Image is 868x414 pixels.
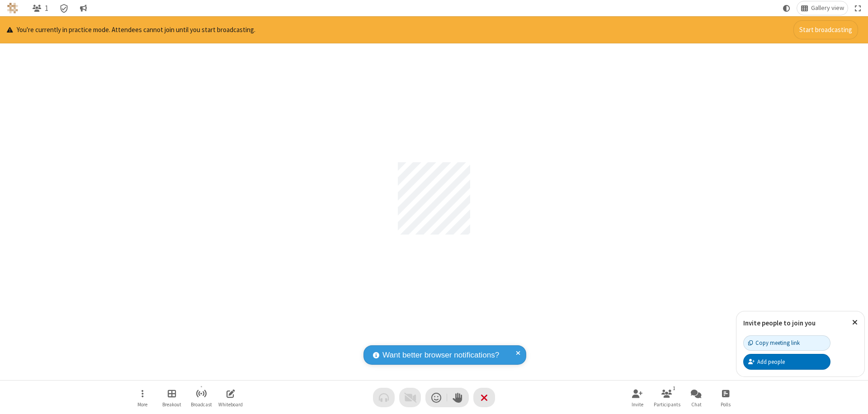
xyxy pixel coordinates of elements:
[721,402,731,407] span: Polls
[382,349,499,361] span: Want better browser notifications?
[399,388,421,407] button: Video
[76,1,90,15] button: Conversation
[218,402,243,407] span: Whiteboard
[748,339,800,347] div: Copy meeting link
[797,1,848,15] button: Change layout
[188,385,215,410] button: Start broadcast
[447,388,469,407] button: Raise hand
[793,20,858,39] button: Start broadcasting
[683,385,710,410] button: Open chat
[158,385,185,410] button: Manage Breakout Rooms
[632,402,643,407] span: Invite
[845,311,864,334] button: Close popover
[743,354,830,369] button: Add people
[691,402,702,407] span: Chat
[624,385,651,410] button: Invite participants (⌘+Shift+I)
[425,388,447,407] button: Send a reaction
[653,385,680,410] button: Open participant list
[7,25,255,35] p: You're currently in practice mode. Attendees cannot join until you start broadcasting.
[473,388,495,407] button: End or leave meeting
[373,388,395,407] button: Audio problem - check your Internet connection or call by phone
[217,385,244,410] button: Open shared whiteboard
[654,402,680,407] span: Participants
[137,402,147,407] span: More
[851,1,865,15] button: Fullscreen
[811,5,844,12] span: Gallery view
[162,402,181,407] span: Breakout
[670,384,678,392] div: 1
[743,319,816,327] label: Invite people to join you
[7,3,18,14] img: QA Selenium DO NOT DELETE OR CHANGE
[712,385,739,410] button: Open poll
[743,335,830,351] button: Copy meeting link
[779,1,794,15] button: Using system theme
[191,402,212,407] span: Broadcast
[45,4,48,13] span: 1
[28,1,52,15] button: Open participant list
[129,385,156,410] button: Open menu
[56,1,73,15] div: Meeting details Encryption enabled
